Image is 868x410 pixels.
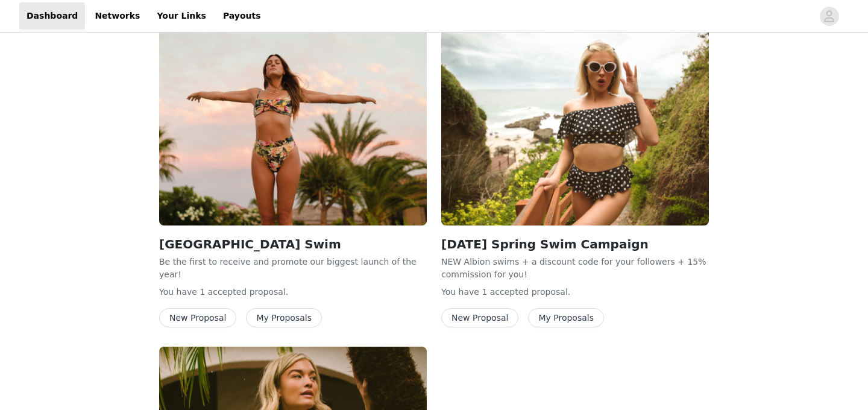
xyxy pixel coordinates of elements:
[216,2,268,30] a: Payouts
[441,235,709,253] h2: [DATE] Spring Swim Campaign
[441,286,709,298] p: You have 1 accepted proposal .
[159,308,236,327] button: New Proposal
[19,2,85,30] a: Dashboard
[159,286,427,298] p: You have 1 accepted proposal .
[149,2,213,30] a: Your Links
[441,256,709,281] p: NEW Albion swims + a discount code for your followers + 15% commission for you!
[159,25,427,225] img: Albion Fit
[823,7,835,26] div: avatar
[159,256,427,281] p: Be the first to receive and promote our biggest launch of the year!
[441,25,709,225] img: Albion Fit
[246,308,322,327] button: My Proposals
[87,2,147,30] a: Networks
[159,235,427,253] h2: [GEOGRAPHIC_DATA] Swim
[441,308,518,327] button: New Proposal
[528,308,604,327] button: My Proposals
